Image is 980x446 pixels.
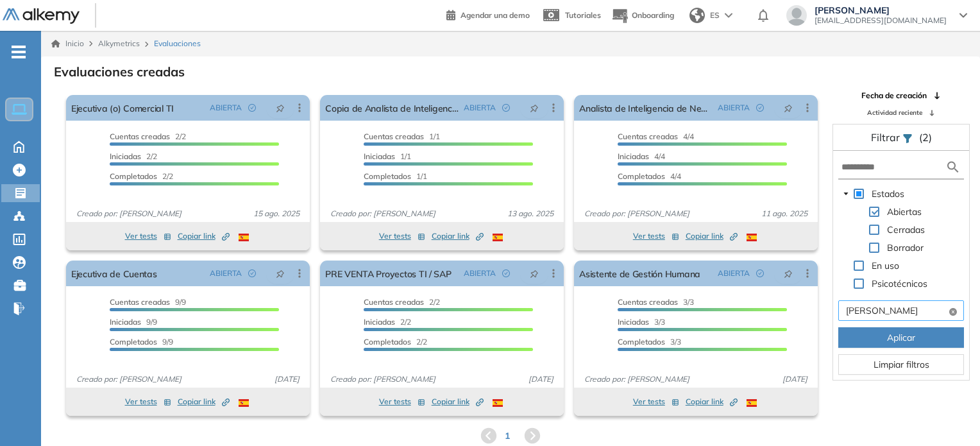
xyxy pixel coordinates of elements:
span: pushpin [784,268,793,279]
span: 1/1 [364,171,427,181]
img: ESP [493,234,503,241]
a: PRE VENTA Proyectos TI / SAP [325,261,452,286]
img: world [689,8,705,23]
span: Completados [618,337,665,347]
span: check-circle [502,104,510,112]
span: pushpin [530,268,539,279]
span: Fecha de creación [861,90,927,101]
span: Iniciadas [618,151,649,161]
a: Analista de Inteligencia de Negocios. [579,95,713,121]
span: Copiar link [432,396,484,407]
button: pushpin [520,263,548,284]
span: ABIERTA [210,102,242,114]
span: En uso [872,260,899,271]
button: pushpin [266,263,294,284]
button: pushpin [266,98,294,118]
span: Tutoriales [565,10,601,20]
span: [DATE] [269,373,305,385]
span: pushpin [530,103,539,113]
span: Creado por: [PERSON_NAME] [325,208,441,219]
span: 4/4 [618,151,665,161]
span: Cerradas [887,224,925,236]
a: Asistente de Gestión Humana [579,261,700,286]
span: Borrador [887,242,924,253]
span: Aplicar [887,330,915,345]
span: Creado por: [PERSON_NAME] [325,373,441,385]
span: ABIERTA [464,102,496,114]
span: Completados [110,171,157,181]
span: (2) [919,130,932,145]
img: ESP [747,234,757,241]
img: Logo [3,8,80,24]
span: Estados [869,186,907,202]
button: Ver tests [125,394,171,409]
button: pushpin [774,263,802,284]
span: Completados [364,171,411,181]
a: Inicio [51,38,84,49]
a: Copia de Analista de Inteligencia de Negocios. [325,95,459,121]
a: Ejecutiva (o) Comercial TI [71,95,174,121]
span: Copiar link [178,230,230,242]
span: 2/2 [110,151,157,161]
span: Cuentas creadas [364,297,424,307]
i: - [12,51,26,53]
span: Estados [872,188,904,200]
button: pushpin [520,98,548,118]
a: Agendar una demo [446,6,530,22]
span: ABIERTA [718,268,750,279]
span: Copiar link [686,230,738,242]
span: 11 ago. 2025 [756,208,813,219]
button: Copiar link [686,228,738,244]
span: Abiertas [887,206,922,218]
span: 1/1 [364,132,440,141]
span: Evaluaciones [154,38,201,49]
span: pushpin [276,268,285,279]
span: check-circle [756,270,764,277]
span: Filtrar [871,131,902,144]
span: 1 [505,429,510,443]
button: Copiar link [178,394,230,409]
span: [PERSON_NAME] [815,5,947,15]
span: ABIERTA [210,268,242,279]
span: Cuentas creadas [618,132,678,141]
span: 2/2 [364,317,411,327]
button: pushpin [774,98,802,118]
button: Copiar link [178,228,230,244]
span: 3/3 [618,297,694,307]
img: ESP [493,399,503,407]
span: Psicotécnicos [872,278,927,289]
span: Cuentas creadas [110,132,170,141]
span: ABIERTA [718,102,750,114]
button: Aplicar [838,327,964,348]
span: 3/3 [618,317,665,327]
span: ABIERTA [464,268,496,279]
span: Iniciadas [364,151,395,161]
span: Alkymetrics [98,39,140,48]
img: ESP [747,399,757,407]
span: check-circle [756,104,764,112]
button: Ver tests [125,228,171,244]
span: 3/3 [618,337,681,347]
span: 1/1 [364,151,411,161]
span: 15 ago. 2025 [248,208,305,219]
span: Creado por: [PERSON_NAME] [71,208,187,219]
span: Borrador [884,240,926,255]
span: Creado por: [PERSON_NAME] [579,373,695,385]
span: Completados [110,337,157,347]
span: 9/9 [110,317,157,327]
button: Copiar link [432,394,484,409]
a: Ejecutiva de Cuentas [71,261,157,286]
span: 4/4 [618,132,694,141]
span: 4/4 [618,171,681,181]
span: pushpin [784,103,793,113]
span: 2/2 [364,297,440,307]
button: Ver tests [633,394,679,409]
span: Iniciadas [110,317,141,327]
span: [EMAIL_ADDRESS][DOMAIN_NAME] [815,15,947,26]
span: Cuentas creadas [618,297,678,307]
button: Limpiar filtros [838,354,964,375]
span: Iniciadas [110,151,141,161]
span: 9/9 [110,337,173,347]
img: ESP [239,234,249,241]
span: En uso [869,258,902,273]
